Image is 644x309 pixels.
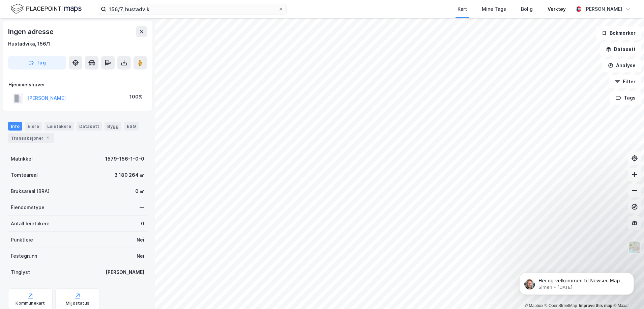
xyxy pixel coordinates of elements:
div: Festegrunn [11,252,37,260]
button: Tag [8,56,66,69]
div: Transaksjoner [8,133,54,143]
button: Datasett [600,43,641,56]
div: Tinglyst [11,268,30,276]
a: OpenStreetMap [545,303,577,308]
div: 100% [129,93,143,101]
div: 1579-156-1-0-0 [105,155,144,163]
button: Bokmerker [596,26,641,40]
div: Kart [458,5,467,13]
div: 5 [45,135,52,141]
input: Søk på adresse, matrikkel, gårdeiere, leietakere eller personer [106,4,278,14]
div: 3 180 264 ㎡ [114,171,144,179]
div: 0 ㎡ [135,187,144,195]
div: Ingen adresse [8,26,55,37]
div: Bolig [521,5,533,13]
div: Nei [137,252,144,260]
div: Leietakere [45,122,74,131]
div: 0 [141,220,144,228]
div: Matrikkel [11,155,33,163]
button: Tags [610,91,641,105]
img: Z [628,241,641,254]
div: Hustadvika, 156/1 [8,40,50,48]
div: Eiere [25,122,42,131]
div: Nei [137,236,144,244]
img: logo.f888ab2527a4732fd821a326f86c7f29.svg [11,3,82,15]
div: Miljøstatus [66,301,89,306]
button: Filter [609,75,641,88]
div: Eiendomstype [11,203,45,212]
iframe: Intercom notifications message [509,258,644,306]
div: Verktøy [548,5,566,13]
button: Analyse [602,59,641,72]
div: Tomteareal [11,171,38,179]
div: Punktleie [11,236,33,244]
div: Bruksareal (BRA) [11,187,50,195]
div: — [140,203,144,212]
div: Datasett [77,122,102,131]
a: Improve this map [579,303,612,308]
div: Kommunekart [16,301,45,306]
div: Antall leietakere [11,220,50,228]
div: Bygg [105,122,121,131]
div: Info [8,122,22,131]
div: [PERSON_NAME] [584,5,622,13]
div: Hjemmelshaver [8,81,147,89]
a: Mapbox [525,303,543,308]
div: [PERSON_NAME] [106,268,144,276]
div: ESG [124,122,139,131]
div: Mine Tags [482,5,506,13]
